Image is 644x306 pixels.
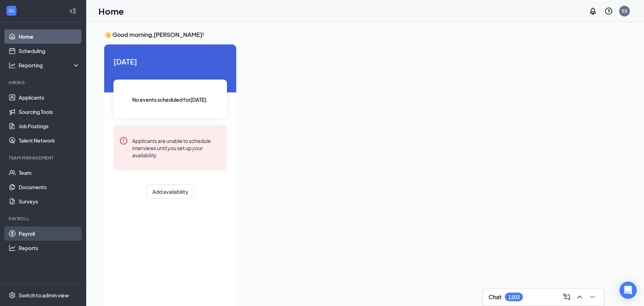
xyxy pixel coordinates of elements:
[488,293,501,301] h3: Chat
[113,56,227,67] span: [DATE]
[98,5,124,17] h1: Home
[19,180,80,194] a: Documents
[622,8,627,14] div: SS
[19,226,80,241] a: Payroll
[119,137,128,145] svg: Error
[19,90,80,105] a: Applicants
[587,291,598,303] button: Minimize
[9,80,79,86] div: Hiring
[19,62,80,69] div: Reporting
[19,119,80,133] a: Job Postings
[561,291,573,303] button: ComposeMessage
[19,29,80,44] a: Home
[132,137,221,159] div: Applicants are unable to schedule interviews until you set up your availability.
[104,31,626,39] h3: 👋 Good morning, [PERSON_NAME] !
[19,133,80,148] a: Talent Network
[19,194,80,209] a: Surveys
[9,292,16,299] svg: Settings
[574,291,585,303] button: ChevronUp
[19,241,80,255] a: Reports
[575,293,584,301] svg: ChevronUp
[146,185,194,199] button: Add availability
[19,292,69,299] div: Switch to admin view
[588,293,597,301] svg: Minimize
[19,105,80,119] a: Sourcing Tools
[620,282,637,299] div: Open Intercom Messenger
[562,293,571,301] svg: ComposeMessage
[8,7,15,14] svg: WorkstreamLogo
[604,7,613,15] svg: QuestionInfo
[9,155,79,161] div: Team Management
[133,96,208,104] span: No events scheduled for [DATE] .
[589,7,597,15] svg: Notifications
[9,216,79,222] div: Payroll
[508,294,520,300] div: 1203
[69,8,77,15] svg: Collapse
[19,44,80,58] a: Scheduling
[9,62,16,69] svg: Analysis
[19,166,80,180] a: Team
